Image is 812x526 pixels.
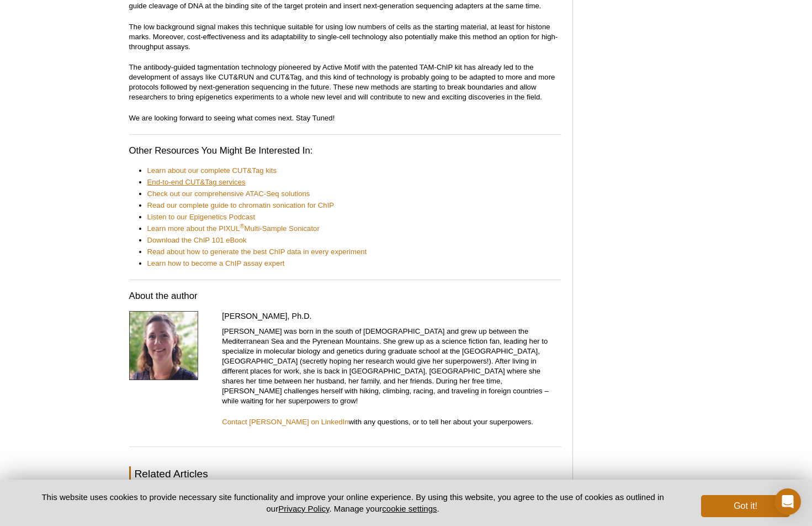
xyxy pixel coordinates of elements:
[129,144,561,157] h3: Other Resources You Might Be Interested In:
[222,311,561,321] h4: [PERSON_NAME], Ph.D.
[129,311,198,380] img: Anne-Sophie Ay-Berthomieu
[147,166,277,176] a: Learn about our complete CUT&Tag kits
[129,62,561,102] p: The antibody-guided tagmentation technology pioneered by Active Motif with the patented TAM-ChIP ...
[222,417,561,427] p: with any questions, or to tell her about your superpowers.
[240,223,244,229] sup: ®
[147,224,320,234] a: Learn more about the PIXUL®Multi-Sample Sonicator
[701,495,789,517] button: Got it!
[147,189,310,199] a: Check out our comprehensive ATAC-Seq solutions
[147,235,247,245] a: Download the ChIP 101 eBook
[147,177,246,187] a: End-to-end CUT&Tag services
[382,504,437,513] button: cookie settings
[129,466,561,481] h2: Related Articles
[147,212,256,222] a: Listen to our Epigenetics Podcast
[278,504,329,513] a: Privacy Policy
[222,418,348,426] a: Contact [PERSON_NAME] on LinkedIn
[129,22,561,52] p: The low background signal makes this technique suitable for using low numbers of cells as the sta...
[129,113,561,123] p: We are looking forward to seeing what comes next. Stay Tuned!
[147,201,335,211] a: Read our complete guide to chromatin sonication for ChIP
[147,259,285,269] a: Learn how to become a ChIP assay expert
[147,247,367,257] a: Read about how to generate the best ChIP data in every experiment
[23,491,683,514] p: This website uses cookies to provide necessary site functionality and improve your online experie...
[222,327,561,406] p: [PERSON_NAME] was born in the south of [DEMOGRAPHIC_DATA] and grew up between the Mediterranean S...
[129,290,561,303] h3: About the author
[774,488,801,515] div: Open Intercom Messenger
